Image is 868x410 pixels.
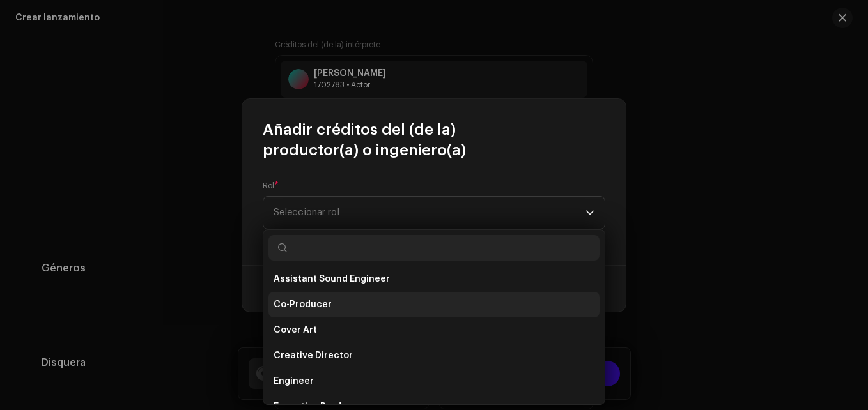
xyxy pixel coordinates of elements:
div: dropdown trigger [585,197,594,229]
li: Assistant Sound Engineer [268,266,600,292]
span: Co-Producer [274,298,332,311]
label: Rol [263,181,279,191]
li: Creative Director [268,343,600,368]
li: Cover Art [268,317,600,343]
li: Co-Producer [268,292,600,317]
span: Añadir créditos del (de la) productor(a) o ingeniero(a) [263,119,605,160]
span: Assistant Sound Engineer [274,273,390,285]
span: Creative Director [274,349,353,362]
span: Cover Art [274,324,317,337]
span: Engineer [274,375,314,388]
li: Engineer [268,368,600,394]
span: Seleccionar rol [274,197,585,229]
